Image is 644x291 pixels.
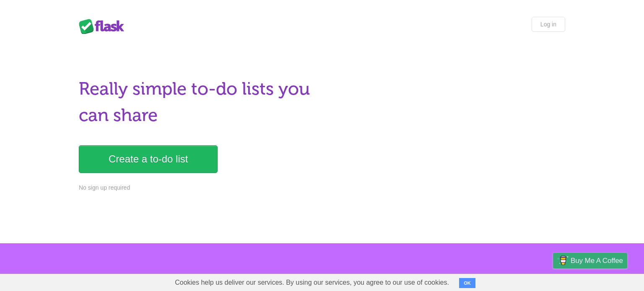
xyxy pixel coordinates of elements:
div: Flask Lists [79,19,129,34]
a: Buy me a coffee [553,253,627,268]
span: Cookies help us deliver our services. By using our services, you agree to our use of cookies. [166,274,457,291]
a: Log in [532,17,565,32]
button: OK [459,278,475,288]
a: Create a to-do list [79,145,218,173]
img: Buy me a coffee [557,253,569,268]
p: No sign up required [79,183,317,192]
span: Buy me a coffee [571,253,623,268]
h1: Really simple to-do lists you can share [79,76,317,129]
